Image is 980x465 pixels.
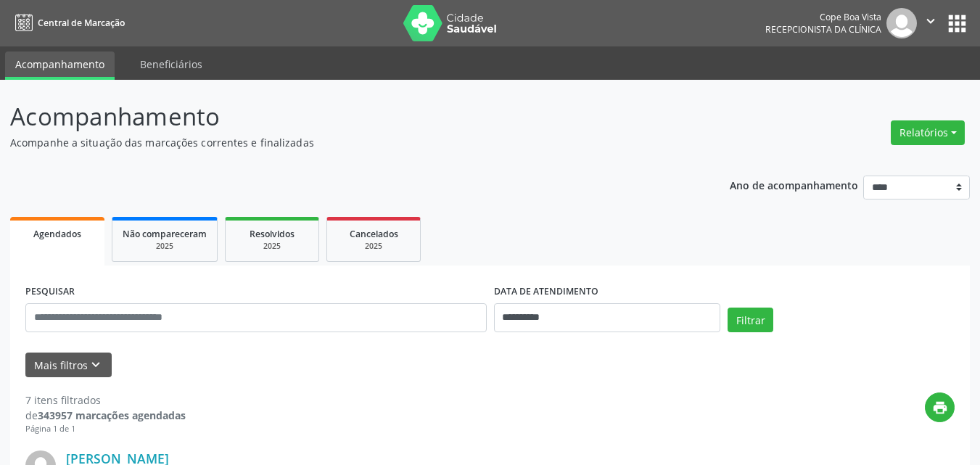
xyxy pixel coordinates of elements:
[350,228,398,240] span: Cancelados
[923,13,939,29] i: 
[494,281,598,303] label: DATA DE ATENDIMENTO
[10,99,682,135] p: Acompanhamento
[38,408,186,422] strong: 343957 marcações agendadas
[932,400,948,416] i: print
[25,281,75,303] label: PESQUISAR
[25,408,186,423] div: de
[236,241,308,252] div: 2025
[728,308,773,332] button: Filtrar
[10,135,682,150] p: Acompanhe a situação das marcações correntes e finalizadas
[765,23,881,36] span: Recepcionista da clínica
[5,52,115,80] a: Acompanhamento
[730,176,858,194] p: Ano de acompanhamento
[891,120,965,145] button: Relatórios
[123,228,207,240] span: Não compareceram
[765,11,881,23] div: Cope Boa Vista
[337,241,410,252] div: 2025
[88,357,104,373] i: keyboard_arrow_down
[25,423,186,435] div: Página 1 de 1
[123,241,207,252] div: 2025
[886,8,917,38] img: img
[944,11,970,36] button: apps
[38,17,125,29] span: Central de Marcação
[250,228,295,240] span: Resolvidos
[10,11,125,35] a: Central de Marcação
[33,228,81,240] span: Agendados
[925,392,955,422] button: print
[25,392,186,408] div: 7 itens filtrados
[130,52,213,77] a: Beneficiários
[25,353,112,378] button: Mais filtroskeyboard_arrow_down
[917,8,944,38] button: 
